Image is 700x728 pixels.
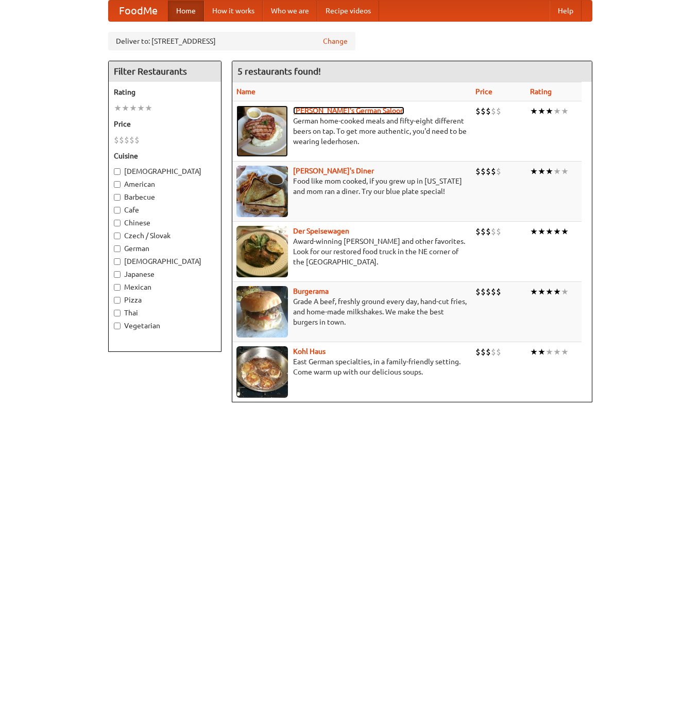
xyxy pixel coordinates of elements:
a: Der Speisewagen [293,227,349,235]
p: Award-winning [PERSON_NAME] and other favorites. Look for our restored food truck in the NE corne... [236,236,467,267]
ng-pluralize: 5 restaurants found! [237,66,321,76]
img: esthers.jpg [236,105,288,157]
label: Chinese [114,218,216,228]
img: speisewagen.jpg [236,226,288,277]
li: ★ [530,226,538,237]
label: Mexican [114,282,216,292]
input: Cafe [114,207,121,214]
a: Name [236,87,255,96]
li: $ [134,134,140,146]
label: [DEMOGRAPHIC_DATA] [114,166,216,176]
a: Burgerama [293,287,329,295]
li: $ [475,286,481,297]
li: $ [486,226,491,237]
label: American [114,179,216,189]
li: $ [475,226,481,237]
p: Food like mom cooked, if you grew up in [US_STATE] and mom ran a diner. Try our blue plate special! [236,176,467,197]
a: How it works [204,1,263,21]
li: $ [481,346,486,358]
li: $ [496,166,501,177]
a: [PERSON_NAME]'s German Saloon [293,106,404,115]
input: Czech / Slovak [114,233,121,239]
p: East German specialties, in a family-friendly setting. Come warm up with our delicious soups. [236,357,467,377]
li: $ [124,134,129,146]
img: kohlhaus.jpg [236,346,288,398]
input: Pizza [114,297,121,304]
li: $ [486,346,491,358]
li: $ [481,105,486,117]
li: ★ [545,346,553,358]
label: Thai [114,308,216,318]
a: Rating [530,87,552,96]
li: ★ [538,105,545,117]
a: FoodMe [109,1,168,21]
li: $ [491,226,496,237]
li: ★ [137,102,145,114]
li: ★ [561,166,569,177]
input: American [114,181,121,188]
label: Vegetarian [114,321,216,331]
li: ★ [538,346,545,358]
li: ★ [530,105,538,117]
li: ★ [553,166,561,177]
div: Deliver to: [STREET_ADDRESS] [108,32,355,50]
a: Kohl Haus [293,347,326,356]
li: $ [119,134,124,146]
li: $ [114,134,119,146]
li: ★ [561,286,569,297]
h5: Price [114,119,216,129]
input: Japanese [114,271,121,278]
li: ★ [129,102,137,114]
img: burgerama.jpg [236,286,288,338]
img: sallys.jpg [236,166,288,217]
li: $ [486,105,491,117]
input: Vegetarian [114,323,121,329]
label: Czech / Slovak [114,230,216,241]
a: Recipe videos [317,1,379,21]
li: ★ [553,105,561,117]
li: ★ [545,166,553,177]
h5: Cuisine [114,151,216,161]
li: ★ [530,286,538,297]
a: Help [550,1,582,21]
li: ★ [122,102,129,114]
a: [PERSON_NAME]'s Diner [293,167,374,175]
input: Mexican [114,284,121,291]
li: ★ [538,286,545,297]
li: ★ [545,286,553,297]
li: ★ [561,346,569,358]
li: $ [496,346,501,358]
a: Who we are [263,1,317,21]
li: $ [486,286,491,297]
a: Change [323,36,348,46]
li: $ [481,286,486,297]
label: Japanese [114,269,216,279]
li: $ [475,105,481,117]
li: $ [491,286,496,297]
li: ★ [545,226,553,237]
input: [DEMOGRAPHIC_DATA] [114,258,121,265]
li: $ [496,286,501,297]
li: ★ [538,226,545,237]
li: ★ [530,346,538,358]
li: $ [481,166,486,177]
li: $ [486,166,491,177]
li: ★ [553,346,561,358]
li: $ [491,166,496,177]
a: Price [475,87,492,96]
li: $ [481,226,486,237]
li: ★ [553,226,561,237]
li: ★ [145,102,152,114]
label: Pizza [114,295,216,305]
input: Chinese [114,220,121,226]
p: German home-cooked meals and fifty-eight different beers on tap. To get more authentic, you'd nee... [236,116,467,147]
li: ★ [553,286,561,297]
li: ★ [538,166,545,177]
input: Thai [114,310,121,316]
li: ★ [545,105,553,117]
a: Home [168,1,204,21]
li: $ [491,346,496,358]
